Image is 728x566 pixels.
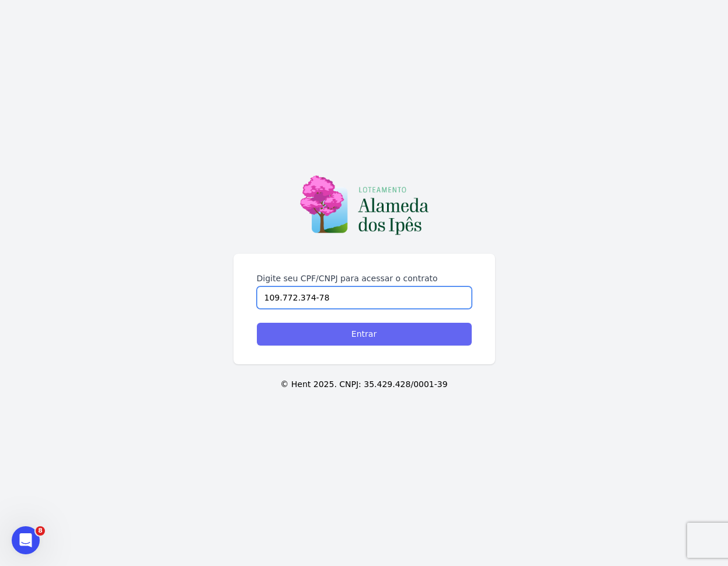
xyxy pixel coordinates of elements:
label: Digite seu CPF/CNPJ para acessar o contrato [257,272,472,284]
p: © Hent 2025. CNPJ: 35.429.428/0001-39 [19,378,709,391]
iframe: Intercom live chat [12,526,40,554]
span: 8 [36,526,45,536]
input: Entrar [257,323,472,346]
input: Digite seu CPF ou CNPJ [257,287,472,309]
img: logo.png [300,175,429,235]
